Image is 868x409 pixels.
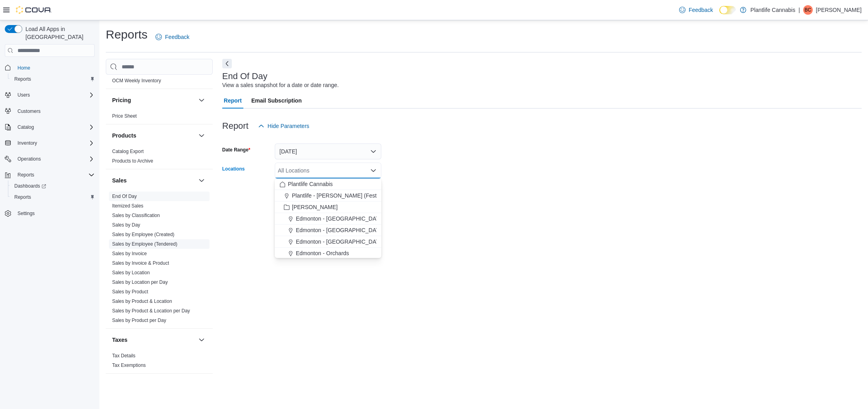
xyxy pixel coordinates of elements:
[112,289,148,295] a: Sales by Product
[11,74,34,84] a: Reports
[106,27,148,43] h1: Reports
[370,167,377,174] button: Close list of options
[14,208,95,218] span: Settings
[14,138,95,148] span: Inventory
[803,5,813,15] div: Brad Cale
[676,2,716,18] a: Feedback
[112,289,148,295] span: Sales by Product
[222,147,250,153] label: Date Range
[14,122,37,132] button: Catalog
[268,122,309,130] span: Hide Parameters
[275,143,381,159] button: [DATE]
[112,132,195,140] button: Products
[11,192,95,202] span: Reports
[296,249,349,257] span: Edmonton - Orchards
[14,209,38,218] a: Settings
[112,132,136,140] h3: Products
[112,241,177,247] a: Sales by Employee (Tendered)
[112,231,175,238] span: Sales by Employee (Created)
[255,118,313,134] button: Hide Parameters
[106,76,213,89] div: OCM
[106,351,213,373] div: Taxes
[197,176,206,185] button: Sales
[112,176,195,184] button: Sales
[112,362,146,368] span: Tax Exemptions
[2,207,98,219] button: Settings
[17,124,34,130] span: Catalog
[5,58,95,240] nav: Complex example
[112,222,140,228] span: Sales by Day
[14,154,95,164] span: Operations
[112,148,144,155] span: Catalog Export
[112,279,168,285] span: Sales by Location per Day
[106,111,213,124] div: Pricing
[275,190,381,202] button: Plantlife - [PERSON_NAME] (Festival)
[275,213,381,225] button: Edmonton - [GEOGRAPHIC_DATA]
[14,194,31,200] span: Reports
[22,25,95,41] span: Load All Apps in [GEOGRAPHIC_DATA]
[798,5,800,15] p: |
[112,158,153,164] span: Products to Archive
[2,122,98,133] button: Catalog
[112,193,137,200] span: End Of Day
[112,241,177,247] span: Sales by Employee (Tendered)
[2,153,98,165] button: Operations
[112,270,150,275] a: Sales by Location
[224,93,242,109] span: Report
[750,5,795,15] p: Plantlife Cannabis
[112,318,166,323] a: Sales by Product per Day
[14,154,44,164] button: Operations
[112,113,137,119] span: Price Sheet
[14,183,46,189] span: Dashboards
[689,6,713,14] span: Feedback
[112,222,140,228] a: Sales by Day
[719,6,736,14] input: Dark Mode
[106,192,213,328] div: Sales
[275,225,381,236] button: Edmonton - [GEOGRAPHIC_DATA]
[2,89,98,101] button: Users
[112,299,172,304] a: Sales by Product & Location
[14,170,95,180] span: Reports
[14,122,95,132] span: Catalog
[17,172,34,178] span: Reports
[296,215,384,223] span: Edmonton - [GEOGRAPHIC_DATA]
[2,62,98,73] button: Home
[275,248,381,259] button: Edmonton - Orchards
[112,78,161,84] span: OCM Weekly Inventory
[112,298,172,304] span: Sales by Product & Location
[112,353,136,359] span: Tax Details
[112,194,137,199] a: End Of Day
[112,251,147,256] a: Sales by Invoice
[805,5,812,15] span: BC
[17,156,41,162] span: Operations
[112,149,144,154] a: Catalog Export
[11,74,95,84] span: Reports
[292,192,387,200] span: Plantlife - [PERSON_NAME] (Festival)
[275,236,381,248] button: Edmonton - [GEOGRAPHIC_DATA]
[222,81,339,89] div: View a sales snapshot for a date or date range.
[112,279,168,285] a: Sales by Location per Day
[112,353,136,359] a: Tax Details
[112,158,153,164] a: Products to Archive
[197,335,206,345] button: Taxes
[112,269,150,276] span: Sales by Location
[112,96,131,104] h3: Pricing
[2,169,98,180] button: Reports
[112,362,146,368] a: Tax Exemptions
[17,210,35,217] span: Settings
[2,138,98,149] button: Inventory
[112,317,166,324] span: Sales by Product per Day
[11,192,34,202] a: Reports
[112,308,190,314] a: Sales by Product & Location per Day
[222,121,249,131] h3: Report
[112,113,137,119] a: Price Sheet
[112,96,195,104] button: Pricing
[112,176,127,184] h3: Sales
[17,92,30,98] span: Users
[112,260,169,266] a: Sales by Invoice & Product
[112,203,144,209] span: Itemized Sales
[112,260,169,266] span: Sales by Invoice & Product
[112,213,160,218] a: Sales by Classification
[222,72,268,81] h3: End Of Day
[14,138,40,148] button: Inventory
